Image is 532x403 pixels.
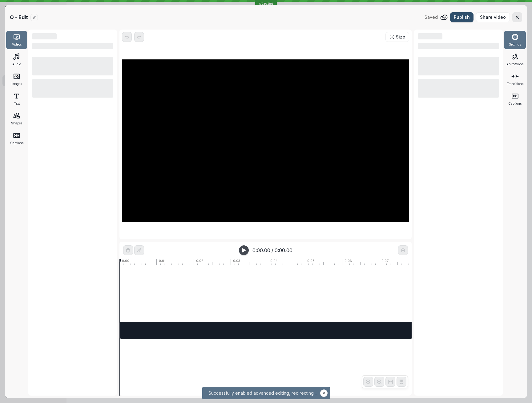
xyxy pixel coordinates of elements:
span: Audio [12,62,21,66]
span: Share video [480,14,506,20]
span: Settings [509,42,521,47]
button: [object Object] [134,32,144,42]
span: Size [396,34,405,40]
button: Publish [450,12,474,22]
span: Animations [506,62,523,66]
span: / [272,247,273,254]
span: Q - Edit [10,14,28,20]
button: [object Object] [385,377,395,387]
button: Share video [476,12,510,22]
span: Transitions [507,81,523,86]
button: Expand to fit captions [397,377,406,387]
button: [object Object] [122,32,132,42]
span: Publish [454,14,470,20]
div: All changes saved [425,12,448,22]
span: Shapes [11,121,22,126]
button: [object Object] [363,377,373,387]
span: 0:00.00 [252,247,270,254]
span: Successfully enabled advanced editing, redirecting... [207,390,320,396]
span: Images [11,81,22,86]
button: Size [385,32,409,42]
span: Saved [425,14,438,20]
button: [object Object] [134,245,144,255]
button: [object Object] [239,245,249,255]
span: Captions [10,140,23,145]
button: [object Object] [374,377,384,387]
button: Select scenes from the timeline to delete. [398,245,408,255]
span: Text [14,101,20,106]
span: Captions [508,101,522,106]
span: 0:00.00 [275,247,292,254]
span: Videos [12,42,22,47]
button: Select scenes from the timeline to extract [123,245,133,255]
button: Hide notification [320,389,328,397]
button: Edit title [30,14,38,21]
